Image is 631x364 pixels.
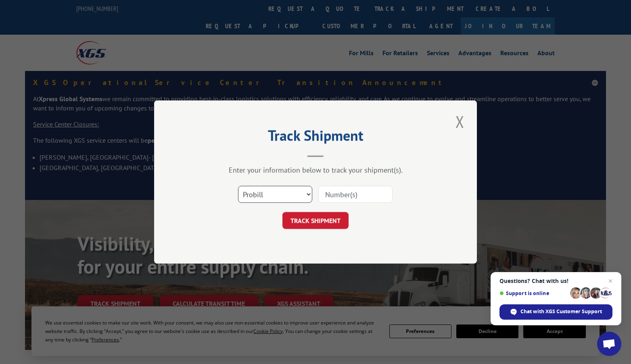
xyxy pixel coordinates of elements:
[318,186,393,203] input: Number(s)
[282,212,349,229] button: TRACK SHIPMENT
[453,110,467,133] button: Close modal
[499,290,567,296] span: Support is online
[499,304,612,320] span: Chat with XGS Customer Support
[597,332,621,356] a: Open chat
[194,165,437,175] div: Enter your information below to track your shipment(s).
[499,278,612,284] span: Questions? Chat with us!
[194,130,437,145] h2: Track Shipment
[520,308,602,315] span: Chat with XGS Customer Support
